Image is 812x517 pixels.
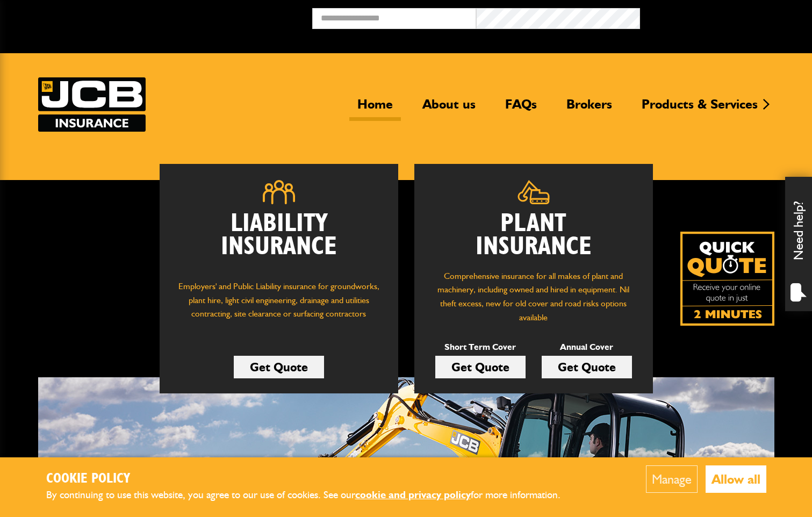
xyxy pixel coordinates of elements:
[680,232,774,326] a: Get your insurance quote isn just 2-minutes
[435,340,526,354] p: Short Term Cover
[706,465,766,493] button: Allow all
[634,96,766,121] a: Products & Services
[430,212,637,258] h2: Plant Insurance
[542,356,632,378] a: Get Quote
[176,212,382,269] h2: Liability Insurance
[430,269,637,324] p: Comprehensive insurance for all makes of plant and machinery, including owned and hired in equipm...
[542,340,632,354] p: Annual Cover
[435,356,526,378] a: Get Quote
[680,232,774,326] img: Quick Quote
[38,77,146,132] a: JCB Insurance Services
[46,471,578,487] h2: Cookie Policy
[646,465,698,493] button: Manage
[234,356,324,378] a: Get Quote
[640,8,804,25] button: Broker Login
[785,177,812,311] div: Need help?
[355,489,471,501] a: cookie and privacy policy
[38,77,146,132] img: JCB Insurance Services logo
[349,96,401,121] a: Home
[414,96,484,121] a: About us
[497,96,545,121] a: FAQs
[46,487,578,504] p: By continuing to use this website, you agree to our use of cookies. See our for more information.
[558,96,620,121] a: Brokers
[176,279,382,331] p: Employers' and Public Liability insurance for groundworks, plant hire, light civil engineering, d...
